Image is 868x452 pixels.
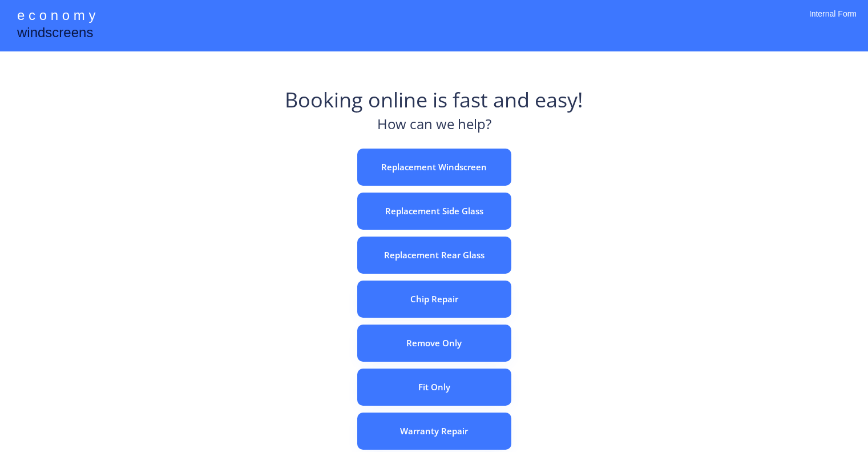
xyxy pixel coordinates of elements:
div: Internal Form [809,9,857,34]
button: Replacement Side Glass [357,193,511,230]
button: Warranty Repair [357,413,511,450]
button: Chip Repair [357,281,511,318]
div: e c o n o m y [17,6,95,27]
button: Replacement Windscreen [357,149,511,186]
button: Replacement Rear Glass [357,237,511,274]
div: How can we help? [377,114,491,140]
button: Fit Only [357,369,511,406]
div: Booking online is fast and easy! [285,86,583,114]
button: Remove Only [357,325,511,362]
div: windscreens [17,23,93,45]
